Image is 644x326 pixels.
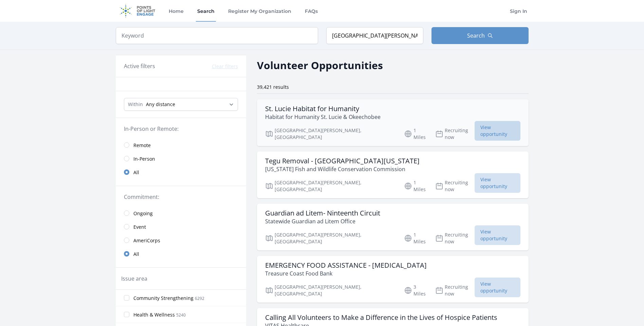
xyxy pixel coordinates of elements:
[475,278,520,297] span: View opportunity
[404,127,427,141] p: 1 Miles
[133,156,155,162] span: In-Person
[133,224,146,230] span: Event
[116,165,246,179] a: All
[431,27,529,44] button: Search
[265,261,427,269] h3: EMERGENCY FOOD ASSISTANCE - [MEDICAL_DATA]
[265,209,380,217] h3: Guardian ad Litem- Ninteenth Circuit
[257,99,529,146] a: St. Lucie Habitat for Humanity Habitat for Humanity St. Lucie & Okeechobee [GEOGRAPHIC_DATA][PERS...
[133,210,153,217] span: Ongoing
[124,193,238,201] legend: Commitment:
[124,62,155,70] h3: Active filters
[467,32,485,40] span: Search
[475,173,520,193] span: View opportunity
[265,269,427,278] p: Treasure Coast Food Bank
[116,233,246,247] a: AmeriCorps
[133,295,194,302] span: Community Strengthening
[265,284,396,297] p: [GEOGRAPHIC_DATA][PERSON_NAME], [GEOGRAPHIC_DATA]
[121,274,147,283] legend: Issue area
[475,121,520,141] span: View opportunity
[116,138,246,152] a: Remote
[133,237,160,244] span: AmeriCorps
[257,58,383,73] h2: Volunteer Opportunities
[133,251,139,258] span: All
[435,127,475,141] p: Recruiting now
[124,295,129,301] input: Community Strengthening 6292
[475,225,520,245] span: View opportunity
[265,313,497,322] h3: Calling All Volunteers to Make a Difference in the Lives of Hospice Patients
[124,98,238,111] select: Search Radius
[257,256,529,303] a: EMERGENCY FOOD ASSISTANCE - [MEDICAL_DATA] Treasure Coast Food Bank [GEOGRAPHIC_DATA][PERSON_NAME...
[116,152,246,165] a: In-Person
[124,312,129,317] input: Health & Wellness 5240
[265,165,420,173] p: [US_STATE] Fish and Wildlife Conservation Commission
[265,231,396,245] p: [GEOGRAPHIC_DATA][PERSON_NAME], [GEOGRAPHIC_DATA]
[326,27,423,44] input: Location
[212,63,238,70] button: Clear filters
[257,204,529,250] a: Guardian ad Litem- Ninteenth Circuit Statewide Guardian ad Litem Office [GEOGRAPHIC_DATA][PERSON_...
[404,284,427,297] p: 3 Miles
[133,311,175,318] span: Health & Wellness
[265,105,381,113] h3: St. Lucie Habitat for Humanity
[116,247,246,261] a: All
[404,231,427,245] p: 1 Miles
[176,312,186,318] span: 5240
[257,151,529,198] a: Tegu Removal - [GEOGRAPHIC_DATA][US_STATE] [US_STATE] Fish and Wildlife Conservation Commission [...
[435,284,475,297] p: Recruiting now
[265,157,420,165] h3: Tegu Removal - [GEOGRAPHIC_DATA][US_STATE]
[265,127,396,141] p: [GEOGRAPHIC_DATA][PERSON_NAME], [GEOGRAPHIC_DATA]
[124,125,238,133] legend: In-Person or Remote:
[133,142,151,149] span: Remote
[265,217,380,225] p: Statewide Guardian ad Litem Office
[133,169,139,176] span: All
[116,206,246,220] a: Ongoing
[116,27,318,44] input: Keyword
[435,231,475,245] p: Recruiting now
[257,84,289,90] span: 39,421 results
[404,179,427,193] p: 1 Miles
[195,296,204,301] span: 6292
[265,179,396,193] p: [GEOGRAPHIC_DATA][PERSON_NAME], [GEOGRAPHIC_DATA]
[435,179,475,193] p: Recruiting now
[265,113,381,121] p: Habitat for Humanity St. Lucie & Okeechobee
[116,220,246,233] a: Event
